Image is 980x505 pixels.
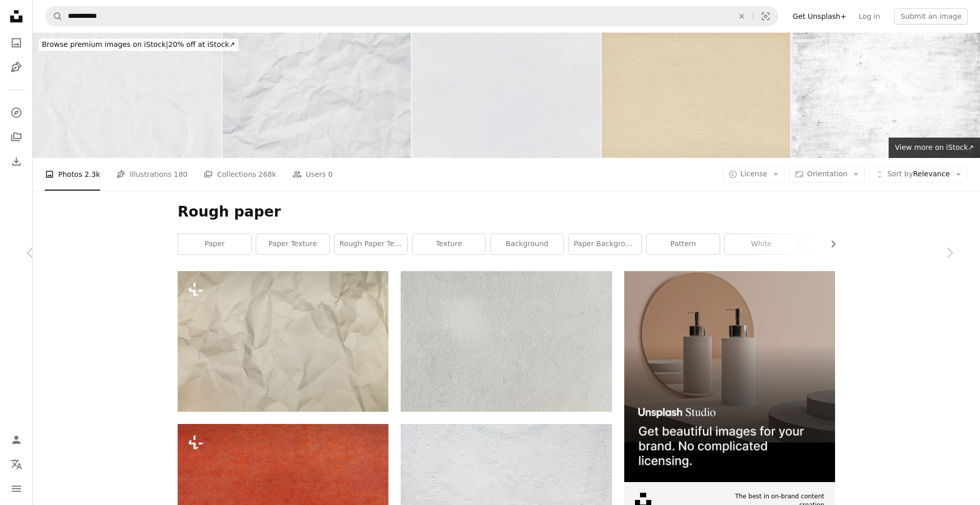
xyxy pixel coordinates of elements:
a: paper background [569,234,642,254]
a: Illustrations 180 [116,158,187,191]
a: paper [178,234,251,254]
h1: Rough paper [178,203,835,221]
a: Photos [6,33,27,53]
a: Collections 268k [204,158,276,191]
button: Sort byRelevance [869,166,968,182]
a: Collections [6,127,27,147]
img: Abstract grunge paper distressed texture background [791,33,980,158]
a: Explore [6,102,27,123]
button: scroll list to the right [824,234,835,254]
button: Visual search [753,7,778,26]
span: 180 [174,169,188,180]
a: a close up of a white stucco wall [401,337,611,346]
img: a close up of a white stucco wall [401,271,611,411]
button: Language [6,454,27,474]
button: Clear [730,7,753,26]
img: a close up of a piece of white paper [178,271,388,412]
a: a black and white cat laying on top of a white wall [401,489,611,498]
a: Log in / Sign up [6,430,27,450]
a: a close up of a piece of white paper [178,337,388,346]
a: pattern [647,234,720,254]
span: View more on iStock ↗ [895,143,974,151]
a: Users 0 [292,158,333,191]
a: Download History [6,151,27,172]
a: Next [919,204,980,302]
a: Illustrations [6,57,27,77]
span: Browse premium images on iStock | [42,40,168,48]
button: Orientation [789,166,865,182]
span: Orientation [807,170,847,178]
button: Search Unsplash [45,7,63,26]
span: Sort by [887,170,913,178]
span: 268k [258,169,276,180]
span: Relevance [887,169,950,179]
img: Background XXXL [602,33,791,158]
a: View more on iStock↗ [889,138,980,158]
img: file-1715714113747-b8b0561c490eimage [624,271,835,482]
a: grey [803,234,876,254]
a: paper texture [256,234,329,254]
a: white [725,234,798,254]
a: background [491,234,563,254]
a: texture [412,234,485,254]
a: rough paper texture [334,234,407,254]
a: Get Unsplash+ [787,8,852,24]
a: Browse premium images on iStock|20% off at iStock↗ [33,33,244,57]
button: Menu [6,479,27,499]
a: a red area rug with a white border [178,490,388,499]
button: Submit an image [894,8,968,24]
span: 0 [328,169,333,180]
form: Find visuals sitewide [45,6,778,26]
a: Log in [852,8,886,24]
span: 20% off at iStock ↗ [42,40,235,48]
span: License [741,170,768,178]
img: Closeup of white crumpled paper for texture background. [223,33,411,158]
button: License [723,166,786,182]
img: Paper texture. [412,33,601,158]
img: Closeup of white crumpled paper for texture background [33,33,222,158]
